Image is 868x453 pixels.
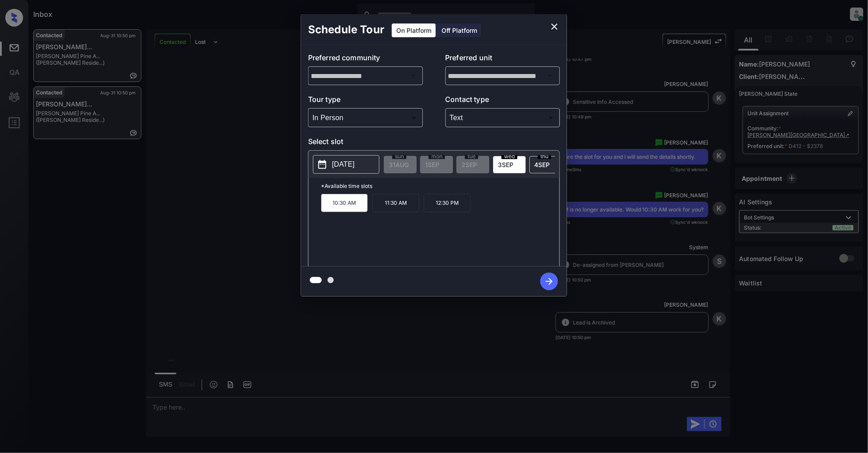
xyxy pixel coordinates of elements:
p: *Available time slots [321,178,559,194]
span: 4 SEP [534,161,550,168]
p: Contact type [446,94,560,108]
h2: Schedule Tour [301,14,391,45]
div: On Platform [392,23,436,37]
p: Preferred community [308,52,423,66]
span: wed [501,154,517,159]
p: [DATE] [332,159,355,170]
p: Tour type [308,94,423,108]
button: close [546,18,563,35]
p: 12:30 PM [424,194,471,212]
p: 11:30 AM [372,194,419,212]
button: btn-next [535,270,563,293]
p: 10:30 AM [321,194,368,212]
div: date-select [529,156,562,173]
div: date-select [493,156,526,173]
div: Text [448,110,558,125]
button: [DATE] [313,155,379,174]
div: In Person [310,110,421,125]
span: 3 SEP [498,161,513,168]
span: thu [538,154,551,159]
p: Select slot [308,136,560,150]
p: Preferred unit [446,52,560,66]
div: Off Platform [437,23,481,37]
